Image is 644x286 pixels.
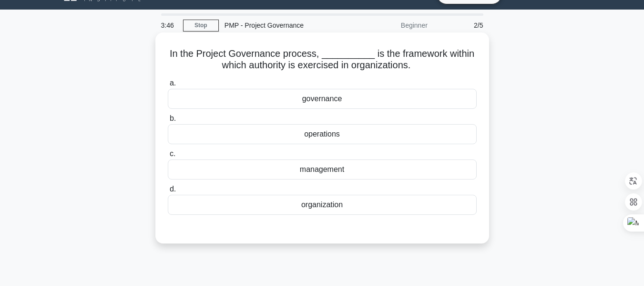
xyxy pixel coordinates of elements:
[183,20,219,32] a: Stop
[219,16,350,35] div: PMP - Project Governance
[168,159,477,180] div: management
[168,195,477,215] div: organization
[170,185,176,193] span: d.
[168,124,477,144] div: operations
[170,149,175,158] span: c.
[170,79,176,87] span: a.
[168,89,477,109] div: governance
[433,16,489,35] div: 2/5
[167,48,478,72] h5: In the Project Governance process, __________ is the framework within which authority is exercise...
[155,16,183,35] div: 3:46
[350,16,433,35] div: Beginner
[170,114,176,122] span: b.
